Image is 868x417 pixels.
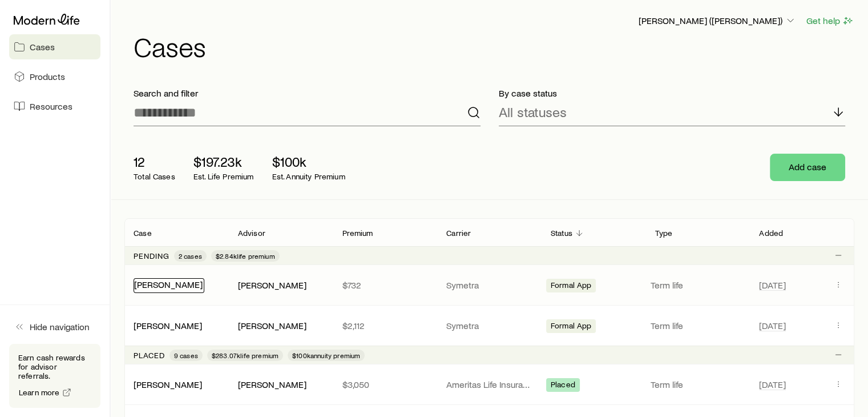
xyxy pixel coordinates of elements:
button: Get help [806,14,854,27]
span: Resources [30,101,72,112]
div: Earn cash rewards for advisor referrals.Learn more [9,344,100,408]
p: $100k [272,154,345,170]
p: Case [134,228,152,238]
span: Formal App [551,321,592,333]
span: 2 cases [179,251,202,260]
a: [PERSON_NAME] [134,279,203,290]
span: Learn more [19,388,60,396]
a: [PERSON_NAME] [134,320,202,331]
p: All statuses [499,104,567,120]
span: Hide navigation [30,321,90,332]
p: Symetra [446,279,532,291]
p: Est. Annuity Premium [272,172,345,181]
p: Symetra [446,320,532,331]
a: Products [9,64,100,89]
button: Add case [770,154,845,181]
p: Advisor [238,228,265,238]
p: $3,050 [342,379,428,390]
span: [DATE] [759,320,786,331]
p: Term life [651,320,746,331]
span: 9 cases [174,351,198,360]
p: 12 [134,154,175,170]
p: $197.23k [193,154,254,170]
span: Placed [551,380,575,392]
div: [PERSON_NAME] [134,320,202,332]
span: [DATE] [759,279,786,291]
span: Products [30,71,65,82]
p: $732 [342,279,428,291]
div: [PERSON_NAME] [238,320,306,332]
p: Term life [651,379,746,390]
div: [PERSON_NAME] [134,379,202,391]
span: $100k annuity premium [292,351,360,360]
h1: Cases [134,33,854,60]
p: Pending [134,251,169,260]
p: Placed [134,351,165,360]
a: [PERSON_NAME] [134,379,202,390]
p: Term life [651,279,746,291]
p: $2,112 [342,320,428,331]
p: Search and filter [134,87,481,99]
p: Status [551,228,572,238]
p: [PERSON_NAME] ([PERSON_NAME]) [639,15,796,26]
span: [DATE] [759,379,786,390]
button: Hide navigation [9,314,100,339]
p: Type [655,228,673,238]
span: Formal App [551,280,592,292]
p: Premium [342,228,373,238]
a: Resources [9,94,100,119]
a: Cases [9,34,100,59]
p: Est. Life Premium [193,172,254,181]
span: Cases [30,41,55,53]
p: Added [759,228,783,238]
button: [PERSON_NAME] ([PERSON_NAME]) [638,14,797,28]
div: [PERSON_NAME] [238,379,306,391]
p: Earn cash rewards for advisor referrals. [18,353,91,380]
p: Carrier [446,228,471,238]
span: $283.07k life premium [212,351,278,360]
div: [PERSON_NAME] [238,279,306,291]
p: By case status [499,87,846,99]
span: $2.84k life premium [216,251,275,260]
p: Total Cases [134,172,175,181]
p: Ameritas Life Insurance Corp. (Ameritas) [446,379,532,390]
div: [PERSON_NAME] [134,278,204,293]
